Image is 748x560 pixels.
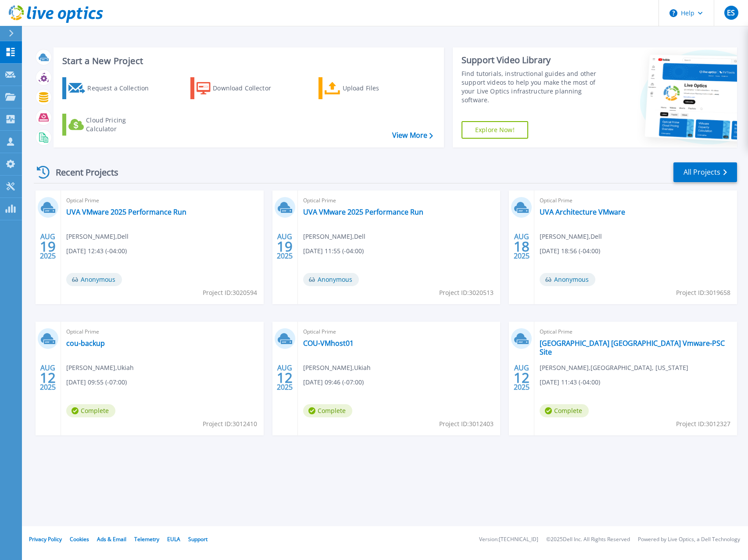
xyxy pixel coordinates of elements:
div: Download Collector [213,79,283,97]
a: Telemetry [134,535,159,543]
a: [GEOGRAPHIC_DATA] [GEOGRAPHIC_DATA] Vmware-PSC Site [540,339,732,356]
span: [PERSON_NAME] , Dell [303,232,365,241]
li: © 2025 Dell Inc. All Rights Reserved [546,537,630,542]
li: Powered by Live Optics, a Dell Technology [638,537,740,542]
a: Request a Collection [62,77,160,99]
div: AUG 2025 [39,362,56,394]
div: Find tutorials, instructional guides and other support videos to help you make the most of your L... [462,69,605,104]
span: 19 [40,243,56,250]
span: 19 [277,243,293,250]
div: AUG 2025 [276,230,293,262]
span: [PERSON_NAME] , [GEOGRAPHIC_DATA], [US_STATE] [540,363,688,373]
span: [DATE] 18:56 (-04:00) [540,246,600,256]
span: Complete [303,404,352,417]
span: [PERSON_NAME] , Dell [66,232,129,241]
div: AUG 2025 [513,362,530,394]
a: View More [392,131,433,140]
span: 12 [277,374,293,381]
span: Complete [66,404,115,417]
a: UVA Architecture VMware [540,208,625,216]
span: Project ID: 3020513 [439,288,494,298]
span: Complete [540,404,589,417]
span: 18 [514,243,530,250]
a: cou-backup [66,339,105,348]
span: [PERSON_NAME] , Ukiah [303,363,371,373]
span: Optical Prime [540,327,732,337]
div: Upload Files [343,79,413,97]
a: Explore Now! [462,121,528,139]
h3: Start a New Project [62,56,433,66]
a: Upload Files [319,77,416,99]
span: Project ID: 3019658 [676,288,730,298]
a: EULA [167,535,180,543]
li: Version: [TECHNICAL_ID] [479,537,538,542]
a: Ads & Email [97,535,126,543]
span: Optical Prime [303,327,495,337]
div: Recent Projects [34,162,130,183]
span: Project ID: 3012410 [203,419,257,429]
a: Support [188,535,208,543]
span: Optical Prime [66,327,258,337]
span: Anonymous [66,273,122,286]
span: Optical Prime [66,196,258,205]
a: COU-VMhost01 [303,339,354,348]
a: All Projects [673,162,737,182]
a: Privacy Policy [29,535,62,543]
div: Support Video Library [462,54,605,66]
span: Project ID: 3020594 [203,288,257,298]
span: Project ID: 3012403 [439,419,494,429]
span: [DATE] 11:55 (-04:00) [303,246,364,256]
span: 12 [514,374,530,381]
span: 12 [40,374,56,381]
a: UVA VMware 2025 Performance Run [303,208,423,216]
span: Anonymous [303,273,359,286]
span: [PERSON_NAME] , Dell [540,232,602,241]
a: UVA VMware 2025 Performance Run [66,208,186,216]
div: AUG 2025 [39,230,56,262]
span: [PERSON_NAME] , Ukiah [66,363,134,373]
span: Anonymous [540,273,595,286]
span: Optical Prime [303,196,495,205]
a: Download Collector [190,77,288,99]
span: [DATE] 12:43 (-04:00) [66,246,127,256]
a: Cloud Pricing Calculator [62,114,160,136]
a: Cookies [70,535,89,543]
div: AUG 2025 [276,362,293,394]
span: ES [727,9,735,16]
span: Project ID: 3012327 [676,419,730,429]
span: [DATE] 09:46 (-07:00) [303,377,364,387]
span: Optical Prime [540,196,732,205]
div: AUG 2025 [513,230,530,262]
span: [DATE] 09:55 (-07:00) [66,377,127,387]
span: [DATE] 11:43 (-04:00) [540,377,600,387]
div: Cloud Pricing Calculator [86,116,156,133]
div: Request a Collection [87,79,157,97]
